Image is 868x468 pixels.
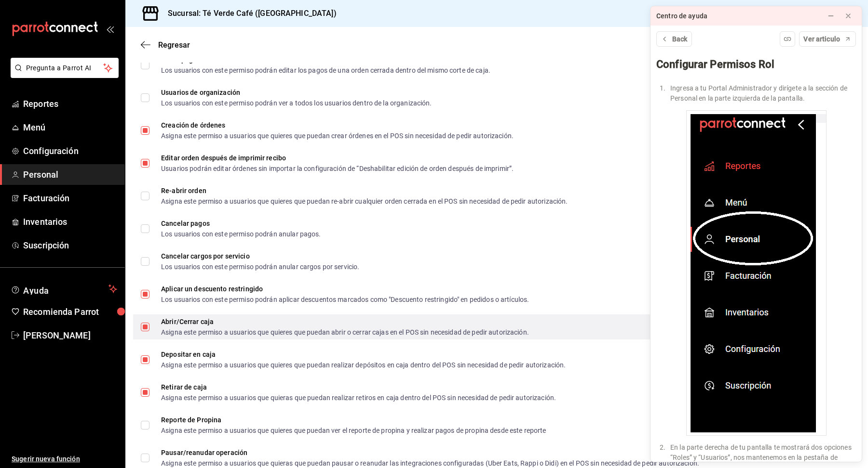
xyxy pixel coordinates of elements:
div: Asigna este permiso a usuarios que quieres que puedan ver el reporte de propina y realizar pagos ... [161,427,546,434]
span: [PERSON_NAME] [23,329,117,342]
div: Los usuarios con este permiso podrán anular cargos por servicio. [161,263,359,270]
div: Cancelar pagos [161,220,321,227]
div: Centro de ayuda [656,11,707,21]
div: Depositar en caja [161,351,566,358]
div: Usuarios podrán editar órdenes sin importar la configuración de “Deshabilitar edición de orden de... [161,165,514,172]
div: Pausar/reanudar operación [161,449,699,456]
div: Los usuarios con este permiso podrán anular pagos. [161,231,321,237]
div: Re-abrir orden [161,187,568,194]
div: Creación de órdenes [161,122,514,129]
button: Back [656,31,692,47]
span: Ayuda [23,283,105,295]
div: Asigna este permiso a usuarios que quieres que puedan crear órdenes en el POS sin necesidad de pe... [161,132,514,139]
button: Ver articulo [799,31,856,47]
div: Reporte de Propina [161,416,546,423]
span: Regresar [158,40,190,50]
div: Asigna este permiso a usuarios que quieres que puedan abrir o cerrar cajas en el POS sin necesida... [161,329,529,336]
h3: Sucursal: Té Verde Café ([GEOGRAPHIC_DATA]) [160,8,337,19]
a: Pregunta a Parrot AI [7,70,119,80]
button: Regresar [141,40,190,50]
span: Pregunta a Parrot AI [26,63,104,73]
span: Menú [23,121,117,134]
div: Los usuarios con este permiso podrán aplicar descuentos marcados como "Descuento restringido" en ... [161,296,529,303]
div: Asigna este permiso a usuarios que quieras que puedan realizar retiros en caja dentro del POS sin... [161,394,556,401]
div: Aplicar un descuento restringido [161,286,529,292]
span: Ver articulo [803,34,840,44]
span: Back [672,34,688,44]
div: Asigna este permiso a usuarios que quieres que puedan re-abrir cualquier orden cerrada en el POS ... [161,198,568,205]
div: Retirar de caja [161,384,556,390]
span: Recomienda Parrot [23,305,117,318]
li: Ingresa a tu Portal Administrador y dirígete a la sección de Personal en la parte izquierda de la... [667,83,856,104]
div: Los usuarios con este permiso podrán editar los pagos de una orden cerrada dentro del mismo corte... [161,67,490,74]
span: Sugerir nueva función [12,454,117,464]
span: Facturación [23,192,117,205]
div: Abrir/Cerrar caja [161,318,529,325]
span: Configuración [23,144,117,157]
div: Asigna este permiso a usuarios que quieres que puedan realizar depósitos en caja dentro del POS s... [161,362,566,368]
div: Asigna este permiso a usuarios que quieras que puedan pausar o reanudar las integraciones configu... [161,460,699,467]
span: Reportes [23,97,117,110]
span: Suscripción [23,239,117,252]
div: Los usuarios con este permiso podrán ver a todos los usuarios dentro de la organización. [161,100,432,106]
div: Editar pagos de órdenes cerradas [161,56,490,63]
div: Configurar Permisos Rol [656,58,856,75]
div: Editar orden después de imprimir recibo [161,155,514,161]
span: Inventarios [23,215,117,228]
div: Cancelar cargos por servicio [161,253,359,260]
button: Pregunta a Parrot AI [11,58,119,78]
div: Usuarios de organización [161,89,432,96]
span: Personal [23,168,117,181]
button: open_drawer_menu [106,25,114,33]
